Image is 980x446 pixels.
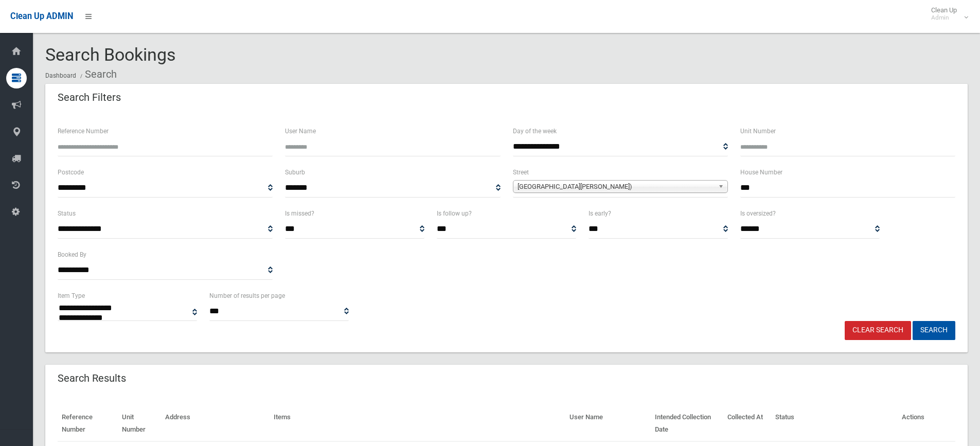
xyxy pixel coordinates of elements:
th: Address [161,406,270,441]
label: Suburb [285,167,305,178]
header: Search Filters [45,87,133,108]
label: Is missed? [285,208,314,219]
span: [GEOGRAPHIC_DATA][PERSON_NAME]) [518,181,714,193]
header: Search Results [45,368,138,388]
label: Item Type [58,290,85,301]
label: Reference Number [58,126,109,137]
label: User Name [285,126,316,137]
label: House Number [740,167,782,178]
th: Actions [898,406,955,441]
label: Day of the week [513,126,557,137]
label: Is early? [589,208,611,219]
li: Search [78,65,117,84]
th: Items [270,406,565,441]
label: Booked By [58,249,86,260]
label: Postcode [58,167,84,178]
th: Status [771,406,898,441]
label: Number of results per page [209,290,285,301]
a: Clear Search [845,321,911,340]
button: Search [913,321,955,340]
label: Is oversized? [740,208,776,219]
span: Clean Up [926,6,967,22]
label: Is follow up? [437,208,472,219]
a: Dashboard [45,72,76,79]
th: Intended Collection Date [651,406,723,441]
label: Street [513,167,529,178]
span: Clean Up ADMIN [10,11,73,21]
th: Collected At [723,406,771,441]
th: Reference Number [58,406,118,441]
label: Status [58,208,76,219]
th: User Name [565,406,651,441]
span: Search Bookings [45,44,176,65]
th: Unit Number [118,406,161,441]
label: Unit Number [740,126,776,137]
small: Admin [931,14,957,22]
